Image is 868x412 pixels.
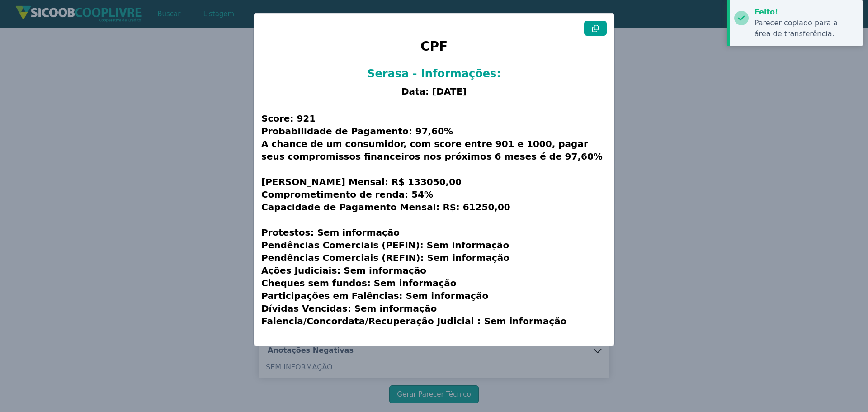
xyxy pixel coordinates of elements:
[755,7,856,18] div: Feito!
[261,101,607,338] h3: Score: 921 Probabilidade de Pagamento: 97,60% A chance de um consumidor, com score entre 901 e 10...
[261,66,607,82] h2: Serasa - Informações:
[261,85,607,98] h3: Data: [DATE]
[755,18,856,39] div: Parecer copiado para a área de transferência.
[261,36,607,62] h1: CPF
